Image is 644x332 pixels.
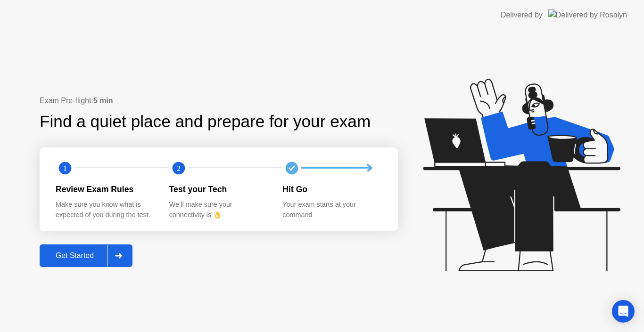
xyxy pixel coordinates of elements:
[548,9,627,20] img: Delivered by Rosalyn
[93,97,113,105] b: 5 min
[501,9,543,21] div: Delivered by
[40,109,372,134] div: Find a quiet place and prepare for your exam
[40,244,132,267] button: Get Started
[42,251,107,260] div: Get Started
[612,300,635,323] div: Open Intercom Messenger
[63,163,67,172] text: 1
[56,183,154,195] div: Review Exam Rules
[282,183,381,195] div: Hit Go
[177,163,181,172] text: 2
[169,200,268,220] div: We’ll make sure your connectivity is 👌
[169,183,268,195] div: Test your Tech
[40,95,398,106] div: Exam Pre-flight:
[282,200,381,220] div: Your exam starts at your command
[56,200,154,220] div: Make sure you know what is expected of you during the test.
